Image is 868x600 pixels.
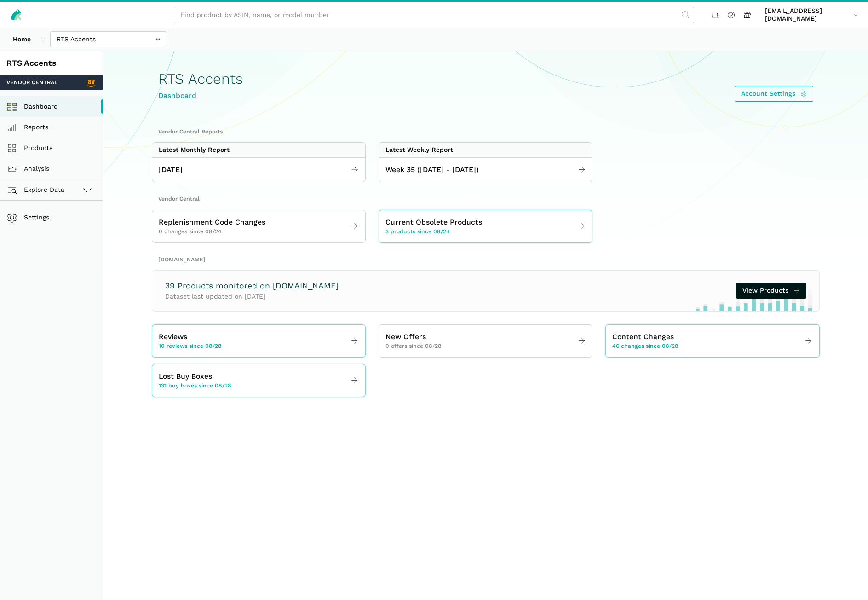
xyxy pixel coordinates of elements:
span: 3 products since 08/24 [385,228,450,236]
div: RTS Accents [6,58,96,69]
span: [EMAIL_ADDRESS][DOMAIN_NAME] [765,7,850,23]
p: Dataset last updated on [DATE] [165,292,339,301]
a: Lost Buy Boxes 131 buy boxes since 08/28 [152,368,365,393]
span: Replenishment Code Changes [159,217,265,228]
span: View Products [742,286,788,295]
span: 0 offers since 08/28 [385,342,442,351]
h2: Vendor Central Reports [158,128,813,136]
span: Vendor Central [6,79,57,87]
span: 46 changes since 08/28 [612,342,678,351]
span: 131 buy boxes since 08/28 [159,382,231,390]
span: [DATE] [159,164,183,176]
span: Content Changes [612,331,674,343]
a: Home [6,31,37,47]
span: Reviews [159,331,187,343]
h1: RTS Accents [158,71,243,87]
span: 10 reviews since 08/28 [159,342,222,351]
div: Latest Weekly Report [385,146,453,154]
span: Week 35 ([DATE] - [DATE]) [385,164,479,176]
a: Content Changes 46 changes since 08/28 [606,328,819,354]
input: RTS Accents [50,31,166,47]
a: View Products [736,283,806,299]
h2: Vendor Central [158,195,813,203]
a: Reviews 10 reviews since 08/28 [152,328,365,354]
h2: [DOMAIN_NAME] [158,256,813,264]
input: Find product by ASIN, name, or model number [174,7,694,23]
span: New Offers [385,331,426,343]
a: New Offers 0 offers since 08/28 [379,328,592,354]
div: Dashboard [158,90,243,102]
div: Latest Monthly Report [159,146,230,154]
a: [EMAIL_ADDRESS][DOMAIN_NAME] [762,5,862,24]
a: Current Obsolete Products 3 products since 08/24 [379,213,592,239]
h3: 39 Products monitored on [DOMAIN_NAME] [165,280,339,292]
span: Lost Buy Boxes [159,371,212,382]
a: Replenishment Code Changes 0 changes since 08/24 [152,213,365,239]
span: Explore Data [10,185,64,196]
a: Account Settings [735,86,813,102]
a: [DATE] [152,161,365,179]
span: Current Obsolete Products [385,217,482,228]
span: 0 changes since 08/24 [159,228,222,236]
a: Week 35 ([DATE] - [DATE]) [379,161,592,179]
